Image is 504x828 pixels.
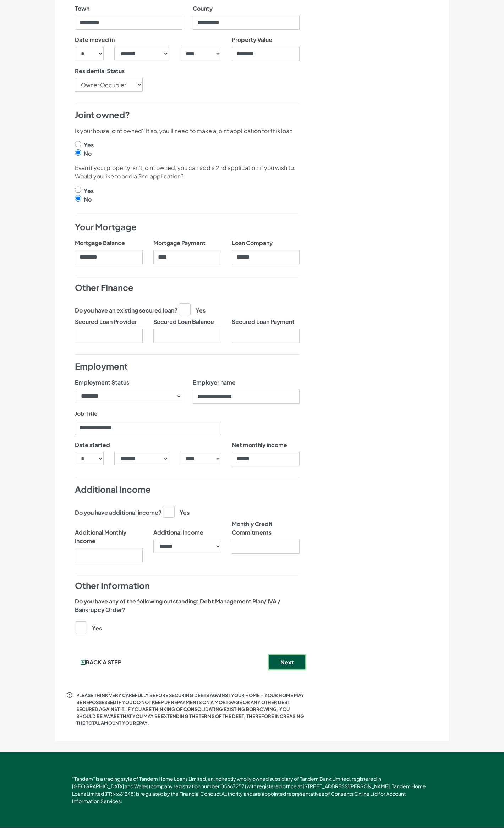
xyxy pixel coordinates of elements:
h4: Other Information [75,580,300,592]
label: Date moved in [75,35,115,44]
label: Yes [163,506,190,517]
button: Back a step [69,655,133,669]
label: Secured Loan Balance [153,318,214,326]
label: Residential Status [75,67,125,75]
h4: Employment [75,360,300,372]
label: Loan Company [232,239,273,247]
p: Is your house joint owned? If so, you'll need to make a joint application for this loan [75,127,300,135]
label: Mortgage Balance [75,239,125,247]
label: County [193,4,213,13]
p: Even if your property isn't joint owned, you can add a 2nd application if you wish to. Would you ... [75,164,300,181]
button: Next [269,655,305,669]
p: PLEASE THINK VERY CAREFULLY BEFORE SECURING DEBTS AGAINST YOUR HOME – YOUR HOME MAY BE REPOSSESSE... [76,692,305,727]
label: Yes [84,187,94,195]
label: Do you have an existing secured loan? [75,306,177,315]
h4: Joint owned? [75,109,300,121]
label: Mortgage Payment [153,239,206,247]
label: Monthly Credit Commitments [232,520,300,537]
label: Additional Monthly Income [75,520,143,545]
label: No [84,149,92,158]
label: Property Value [232,35,272,44]
label: Additional Income [153,520,203,537]
h4: Other Finance [75,282,300,294]
h4: Additional Income [75,484,300,496]
label: Do you have any of the following outstanding: Debt Management Plan/ IVA / Bankrupcy Order? [75,597,300,614]
label: Employer name [193,378,236,387]
label: Job Title [75,409,98,418]
label: Secured Loan Payment [232,318,295,326]
label: Net monthly income [232,441,287,449]
label: Town [75,4,89,13]
label: Yes [179,303,206,315]
p: “Tandem” is a trading style of Tandem Home Loans Limited, an indirectly wholly owned subsidiary o... [72,775,432,805]
label: Yes [84,141,94,149]
label: Do you have additional income? [75,508,161,517]
label: Yes [75,621,102,633]
label: Employment Status [75,378,129,387]
label: Date started [75,441,110,449]
h4: Your Mortgage [75,221,300,233]
label: No [84,195,92,204]
label: Secured Loan Provider [75,318,137,326]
